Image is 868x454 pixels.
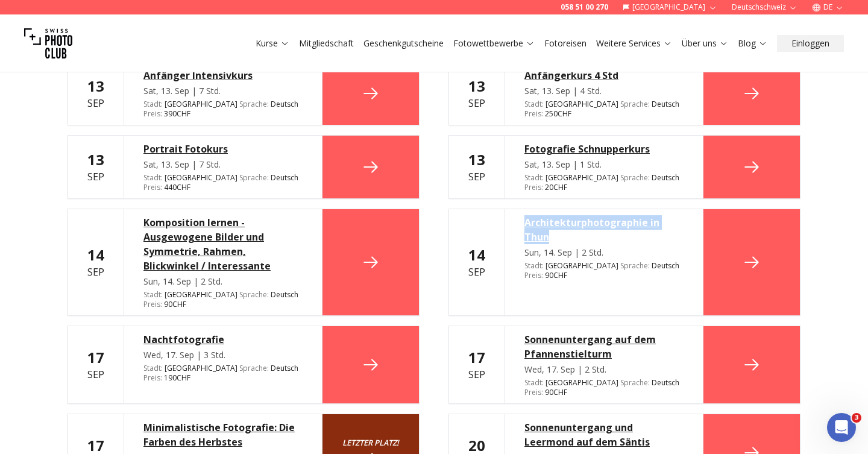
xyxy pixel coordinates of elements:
div: [GEOGRAPHIC_DATA] 390 CHF [143,99,303,119]
span: 3 [852,413,861,423]
span: Deutsch [652,261,679,271]
span: Preis : [143,109,162,119]
div: [GEOGRAPHIC_DATA] 90 CHF [524,261,684,280]
b: 13 [87,150,104,169]
button: Über uns [677,35,733,52]
a: Portrait Fotokurs [143,142,303,156]
span: Stadt : [143,99,163,109]
span: Deutsch [271,99,298,109]
a: Fotoreisen [544,37,587,49]
a: Fotografie Schnupperkurs [524,142,684,156]
div: Sep [468,150,485,184]
a: 058 51 00 270 [561,2,608,12]
b: 13 [468,150,485,169]
a: Fotowettbewerbe [453,37,535,49]
b: 13 [87,76,104,96]
a: Blog [738,37,767,49]
span: Sprache : [239,289,269,300]
div: Sun, 14. Sep | 2 Std. [524,247,684,259]
span: Deutsch [271,290,298,300]
img: Swiss photo club [24,19,72,68]
span: Sprache : [239,99,269,109]
b: 14 [468,245,485,265]
span: Sprache : [239,172,269,183]
div: [GEOGRAPHIC_DATA] 190 CHF [143,364,303,383]
div: Sep [468,245,485,279]
a: Architekturphotographie in Thun [524,215,684,244]
span: Preis : [524,182,543,192]
button: Kurse [251,35,294,52]
iframe: Intercom live chat [827,413,856,442]
a: Nachtfotografie [143,332,303,347]
div: Wed, 17. Sep | 3 Std. [143,349,303,361]
span: Deutsch [652,173,679,183]
button: Fotowettbewerbe [448,35,539,52]
span: Sprache : [620,260,650,271]
a: Kurse [256,37,289,49]
button: Einloggen [777,35,844,52]
small: Letzter platz! [342,437,399,449]
button: Weitere Services [591,35,677,52]
a: Komposition lernen - Ausgewogene Bilder und Symmetrie, Rahmen, Blickwinkel / Interessante [143,215,303,273]
span: Stadt : [143,363,163,373]
a: Sonnenuntergang und Leermond auf dem Säntis [524,420,684,449]
span: Stadt : [524,172,544,183]
a: Anfängerkurs 4 Std [524,68,684,83]
a: Über uns [682,37,728,49]
b: 14 [87,245,104,265]
b: 17 [87,347,104,367]
div: Sun, 14. Sep | 2 Std. [143,276,303,288]
div: Sat, 13. Sep | 7 Std. [143,159,303,171]
div: Sep [468,348,485,382]
a: Mitgliedschaft [299,37,354,49]
div: [GEOGRAPHIC_DATA] 90 CHF [524,378,684,397]
div: [GEOGRAPHIC_DATA] 20 CHF [524,173,684,192]
span: Sprache : [620,172,650,183]
a: Anfänger Intensivkurs [143,68,303,83]
button: Mitgliedschaft [294,35,359,52]
button: Blog [733,35,772,52]
span: Preis : [524,387,543,397]
span: Deutsch [652,378,679,388]
span: Stadt : [524,99,544,109]
a: Weitere Services [596,37,672,49]
div: Sep [468,77,485,110]
span: Stadt : [143,172,163,183]
button: Geschenkgutscheine [359,35,448,52]
div: Sat, 13. Sep | 4 Std. [524,85,684,97]
div: Sat, 13. Sep | 1 Std. [524,159,684,171]
span: Stadt : [143,289,163,300]
a: Minimalistische Fotografie: Die Farben des Herbstes [143,420,303,449]
div: Sep [87,348,104,382]
div: [GEOGRAPHIC_DATA] 250 CHF [524,99,684,119]
span: Preis : [143,299,162,309]
span: Preis : [143,182,162,192]
span: Preis : [143,373,162,383]
span: Deutsch [652,99,679,109]
div: [GEOGRAPHIC_DATA] 90 CHF [143,290,303,309]
span: Stadt : [524,260,544,271]
span: Sprache : [620,99,650,109]
span: Deutsch [271,173,298,183]
div: [GEOGRAPHIC_DATA] 440 CHF [143,173,303,192]
div: Sat, 13. Sep | 7 Std. [143,85,303,97]
span: Sprache : [620,377,650,388]
div: Sep [87,245,104,279]
span: Preis : [524,109,543,119]
a: Sonnenuntergang auf dem Pfannenstielturm [524,332,684,361]
button: Fotoreisen [539,35,591,52]
b: 17 [468,347,485,367]
span: Deutsch [271,364,298,373]
span: Sprache : [239,363,269,373]
div: Sep [87,150,104,184]
span: Preis : [524,270,543,280]
div: Wed, 17. Sep | 2 Std. [524,364,684,376]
